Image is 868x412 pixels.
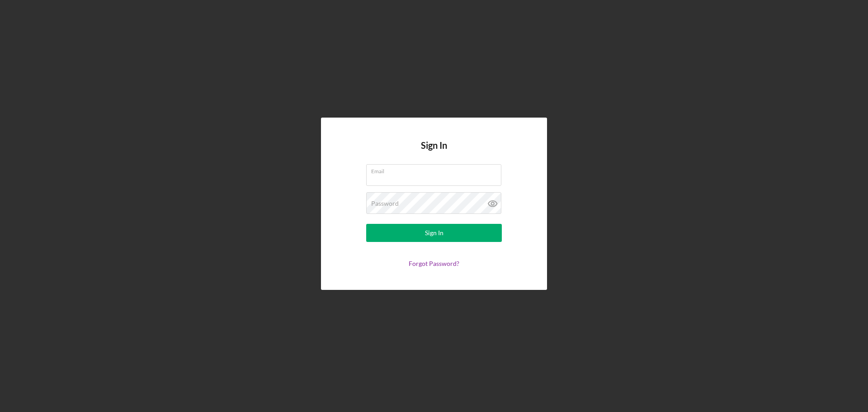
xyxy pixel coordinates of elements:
[371,165,501,175] label: Email
[366,224,502,242] button: Sign In
[425,224,443,242] div: Sign In
[371,200,399,207] label: Password
[409,260,459,267] a: Forgot Password?
[421,140,447,164] h4: Sign In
